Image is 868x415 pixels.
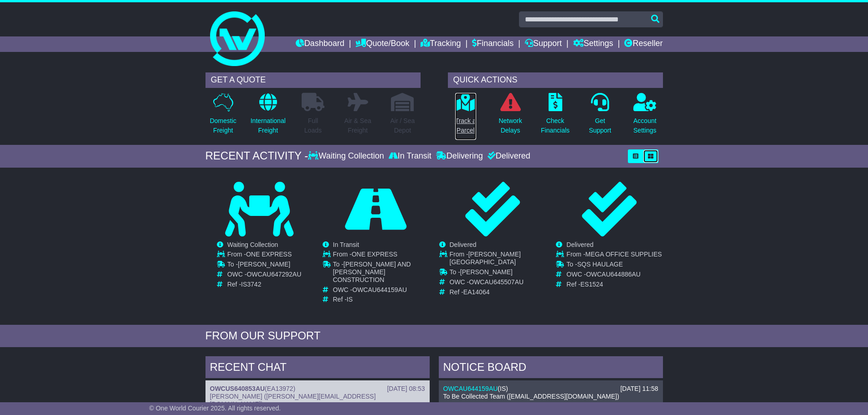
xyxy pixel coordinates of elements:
span: ONE EXPRESS [246,251,292,258]
p: Track a Parcel [455,116,476,135]
td: To - [450,268,546,278]
div: [DATE] 08:53 [387,385,425,393]
td: OWC - [227,271,302,281]
a: Support [525,36,562,52]
span: IS3742 [241,281,261,288]
span: Delivered [566,241,593,248]
span: OWCAU644886AU [586,271,641,278]
div: ( ) [443,385,658,393]
a: GetSupport [588,92,611,140]
td: From - [450,251,546,268]
span: IS [500,385,506,392]
div: GET A QUOTE [205,72,421,88]
span: OWCAU645507AU [469,278,524,286]
td: From - [566,251,662,261]
a: Financials [472,36,514,52]
span: IS [347,296,353,303]
span: EA13972 [267,385,293,392]
p: Full Loads [302,116,324,135]
div: In Transit [386,151,434,161]
div: FROM OUR SUPPORT [205,329,663,343]
td: To - [227,261,302,271]
span: ES1524 [580,281,603,288]
p: Network Delays [498,116,522,135]
span: SQS HAULAGE [577,261,623,268]
a: Quote/Book [355,36,409,52]
td: OWC - [450,278,546,288]
a: Tracking [421,36,461,52]
td: Ref - [450,288,546,296]
span: [PERSON_NAME] [238,261,290,268]
p: Check Financials [541,116,570,135]
span: [PERSON_NAME] ([PERSON_NAME][EMAIL_ADDRESS][DOMAIN_NAME]) [210,393,376,408]
span: MEGA OFFICE SUPPLIES [586,251,662,258]
div: RECENT ACTIVITY - [205,149,308,163]
p: International Freight [251,116,286,135]
a: Track aParcel [455,92,477,140]
a: OWCUS640853AU [210,385,265,392]
a: Settings [573,36,613,52]
td: From - [333,251,429,261]
a: Dashboard [296,36,344,52]
div: Delivering [434,151,485,161]
div: Waiting Collection [308,151,386,161]
p: Air & Sea Freight [344,116,371,135]
span: OWCAU647292AU [247,271,301,278]
div: Delivered [485,151,530,161]
td: Ref - [566,281,662,288]
td: OWC - [566,271,662,281]
div: ( ) [210,385,425,393]
td: To - [333,261,429,286]
a: CheckFinancials [540,92,570,140]
td: To - [566,261,662,271]
span: EA14064 [463,288,490,296]
p: Get Support [589,116,611,135]
span: To Be Collected Team ([EMAIL_ADDRESS][DOMAIN_NAME]) [443,393,619,400]
a: OWCAU644159AU [443,385,498,392]
td: Ref - [333,296,429,303]
a: NetworkDelays [498,92,522,140]
span: In Transit [333,241,360,248]
span: [PERSON_NAME] AND [PERSON_NAME] CONSTRUCTION [333,261,411,283]
div: NOTICE BOARD [439,356,663,381]
td: From - [227,251,302,261]
p: Air / Sea Depot [390,116,415,135]
p: Domestic Freight [210,116,236,135]
a: AccountSettings [633,92,657,140]
span: © One World Courier 2025. All rights reserved. [149,405,281,412]
span: ONE EXPRESS [352,251,397,258]
span: OWCAU644159AU [352,286,407,293]
a: DomesticFreight [209,92,236,140]
div: [DATE] 11:58 [620,385,658,393]
span: [PERSON_NAME] [460,268,513,276]
td: Ref - [227,281,302,288]
a: Reseller [624,36,663,52]
div: QUICK ACTIONS [448,72,663,88]
td: OWC - [333,286,429,296]
p: Account Settings [633,116,657,135]
span: Waiting Collection [227,241,278,248]
div: RECENT CHAT [205,356,430,381]
a: InternationalFreight [250,92,286,140]
span: [PERSON_NAME] [GEOGRAPHIC_DATA] [450,251,521,266]
span: Delivered [450,241,477,248]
